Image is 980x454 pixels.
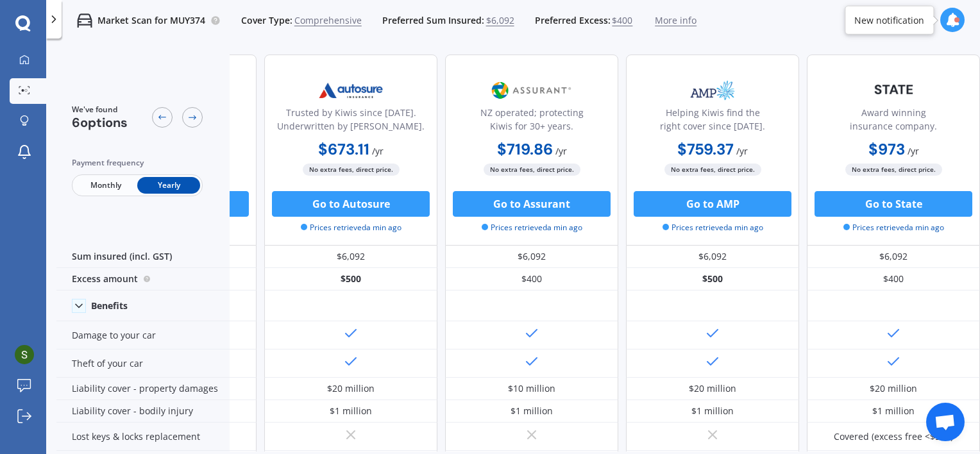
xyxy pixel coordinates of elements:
span: $6,092 [486,14,514,27]
div: Covered (excess free <$500) [834,430,953,443]
img: AMP.webp [670,74,755,106]
div: Benefits [91,300,128,312]
span: / yr [908,145,919,157]
img: car.f15378c7a67c060ca3f3.svg [77,13,92,28]
p: Market Scan for MUY374 [97,14,205,27]
span: $400 [612,14,632,27]
span: No extra fees, direct price. [664,164,761,176]
div: $10 million [508,382,555,395]
b: $973 [868,139,905,159]
span: More info [655,14,697,27]
span: No extra fees, direct price. [484,164,580,176]
a: Open chat [926,403,965,441]
b: $719.86 [497,139,553,159]
span: Prices retrieved a min ago [301,222,401,233]
img: State-text-1.webp [851,74,936,105]
b: $673.11 [318,139,369,159]
span: / yr [372,145,384,157]
div: $400 [445,268,618,290]
span: No extra fees, direct price. [845,164,942,176]
img: Autosure.webp [308,74,393,106]
button: Go to Assurant [453,191,611,217]
div: New notification [854,13,924,26]
button: Go to State [815,191,972,217]
div: $6,092 [264,246,437,268]
span: / yr [736,145,748,157]
div: $1 million [872,405,915,417]
div: NZ operated; protecting Kiwis for 30+ years. [456,106,607,138]
span: Prices retrieved a min ago [663,222,763,233]
span: / yr [555,145,567,157]
span: Preferred Sum Insured: [382,14,484,27]
span: Yearly [137,177,200,194]
span: We've found [72,104,128,115]
div: $20 million [689,382,736,395]
span: Prices retrieved a min ago [843,222,944,233]
span: 6 options [72,114,128,131]
div: Award winning insurance company. [818,106,969,138]
div: $500 [264,268,437,290]
span: Preferred Excess: [535,14,611,27]
div: $20 million [870,382,917,395]
div: $500 [626,268,799,290]
span: Monthly [74,177,137,194]
div: $400 [807,268,980,290]
span: Prices retrieved a min ago [482,222,582,233]
button: Go to Autosure [272,191,430,217]
div: Liability cover - property damages [56,378,230,400]
div: Damage to your car [56,321,230,349]
img: Assurant.png [489,74,574,106]
span: Cover Type: [241,14,292,27]
div: $20 million [327,382,375,395]
div: Trusted by Kiwis since [DATE]. Underwritten by [PERSON_NAME]. [275,106,427,138]
div: Theft of your car [56,349,230,378]
div: Helping Kiwis find the right cover since [DATE]. [637,106,788,138]
div: $6,092 [626,246,799,268]
div: Lost keys & locks replacement [56,423,230,451]
div: Payment frequency [72,156,203,169]
button: Go to AMP [634,191,791,217]
div: $6,092 [807,246,980,268]
span: Comprehensive [294,14,362,27]
div: Excess amount [56,268,230,290]
img: ACg8ocL01wTH7kkX1gm2PNj-blyndJT4qXoEiz9mWqDdmLMuHWU_cg=s96-c [15,345,34,364]
div: Liability cover - bodily injury [56,400,230,423]
b: $759.37 [677,139,734,159]
div: $1 million [691,405,734,417]
div: $1 million [511,405,553,417]
div: $6,092 [445,246,618,268]
div: Sum insured (incl. GST) [56,246,230,268]
div: $1 million [330,405,372,417]
span: No extra fees, direct price. [303,164,400,176]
